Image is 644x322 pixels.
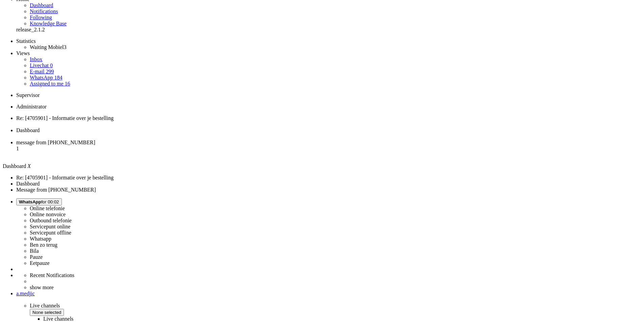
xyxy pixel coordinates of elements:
label: Online nonvoice [30,212,66,217]
label: Eetpauze [30,260,50,266]
a: Notifications menu item [30,8,58,14]
span: Live channels [30,303,641,322]
span: 3 [64,44,66,50]
a: show more [30,284,54,290]
a: Knowledge base [30,21,67,26]
div: Close tab [16,121,641,127]
span: WhatsApp [30,75,53,80]
li: Recent Notifications [30,272,641,278]
span: Dashboard [16,127,40,133]
button: None selected [30,309,64,316]
span: 184 [54,75,62,80]
div: Close tab [16,133,641,140]
span: 299 [46,69,54,74]
label: Online telefonie [30,205,65,211]
span: Livechat [30,63,49,68]
label: Outbound telefonie [30,218,72,223]
li: Views [16,50,641,56]
label: Live channels [43,316,73,322]
li: Statistics [16,38,641,44]
span: 0 [50,63,53,68]
label: Whatsapp [30,236,51,242]
li: Re: [4705901] - Informatie over je bestelling [16,175,641,181]
span: E-mail [30,69,45,74]
label: Servicepunt offline [30,230,71,236]
a: E-mail 299 [30,69,54,74]
i: X [27,163,31,169]
a: WhatsApp 184 [30,75,62,80]
li: 31322 [16,140,641,158]
li: 32571 [16,115,641,127]
label: Pauze [30,254,43,260]
span: Notifications [30,8,58,14]
div: Close tab [16,152,641,158]
a: Livechat 0 [30,63,53,68]
a: Waiting Mobiel [30,44,66,50]
li: Supervisor [16,92,641,98]
button: WhatsAppfor 00:02 [16,198,62,205]
li: Dashboard [16,127,641,140]
span: Knowledge Base [30,21,67,26]
span: Dashboard [3,163,26,169]
span: WhatsApp [19,199,41,204]
li: WhatsAppfor 00:02 Online telefonieOnline nonvoiceOutbound telefonieServicepunt onlineServicepunt ... [16,198,641,266]
span: message from [PHONE_NUMBER] [16,140,95,145]
span: Re: [4705901] - Informatie over je bestelling [16,115,114,121]
span: release_2.1.2 [16,27,45,32]
li: Administrator [16,104,641,110]
span: Assigned to me [30,81,64,86]
label: Bila [30,248,39,254]
a: a.medjic [16,291,641,297]
span: Dashboard [30,2,53,8]
label: Ben zo terug [30,242,57,248]
span: 16 [65,81,70,86]
div: 1 [16,146,641,152]
a: Following [30,15,52,20]
span: None selected [32,310,61,315]
li: Message from [PHONE_NUMBER] [16,187,641,193]
a: Inbox [30,56,42,62]
label: Servicepunt online [30,224,70,229]
span: for 00:02 [19,199,59,204]
a: Assigned to me 16 [30,81,70,86]
a: Dashboard menu item [30,2,53,8]
li: Dashboard [16,181,641,187]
